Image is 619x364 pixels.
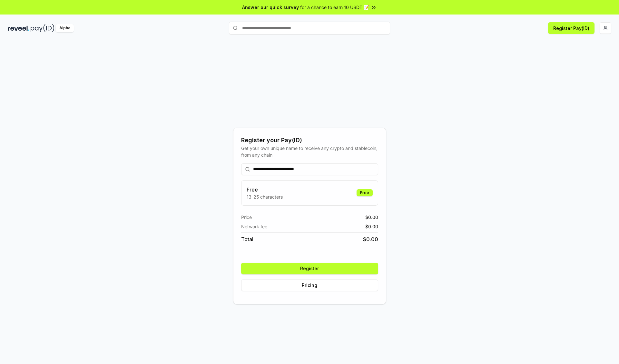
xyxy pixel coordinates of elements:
[300,4,369,11] span: for a chance to earn 10 USDT 📝
[247,193,283,200] p: 13-25 characters
[8,24,29,32] img: reveel_dark
[357,189,373,196] div: Free
[365,214,378,221] span: $ 0.00
[241,223,267,230] span: Network fee
[241,235,253,243] span: Total
[56,24,74,32] div: Alpha
[365,223,378,230] span: $ 0.00
[548,22,594,34] button: Register Pay(ID)
[241,136,378,145] div: Register your Pay(ID)
[241,214,252,221] span: Price
[241,263,378,274] button: Register
[31,24,54,32] img: pay_id
[241,145,378,158] div: Get your own unique name to receive any crypto and stablecoin, from any chain
[242,4,299,11] span: Answer our quick survey
[247,186,283,193] h3: Free
[241,280,378,291] button: Pricing
[363,235,378,243] span: $ 0.00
